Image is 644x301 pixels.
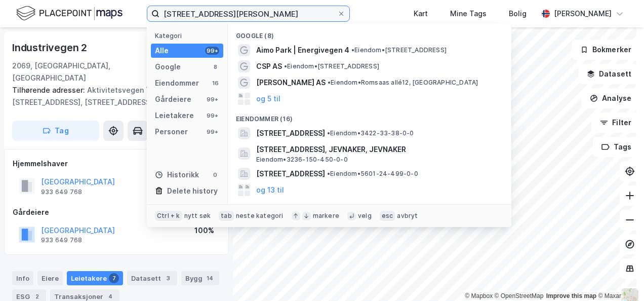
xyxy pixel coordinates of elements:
[465,292,493,299] a: Mapbox
[211,63,219,71] div: 8
[256,77,326,89] span: [PERSON_NAME] AS
[256,44,349,56] span: Aimo Park | Energivegen 4
[41,188,82,196] div: 933 649 768
[184,212,211,220] div: nytt søk
[41,236,82,244] div: 933 649 768
[328,79,331,86] span: •
[12,60,169,84] div: 2069, [GEOGRAPHIC_DATA], [GEOGRAPHIC_DATA]
[181,271,219,285] div: Bygg
[205,128,219,136] div: 99+
[313,212,339,220] div: markere
[159,6,337,21] input: Søk på adresse, matrikkel, gårdeiere, leietakere eller personer
[414,8,428,20] div: Kart
[67,271,123,285] div: Leietakere
[546,292,596,299] a: Improve this map
[205,95,219,103] div: 99+
[12,86,87,94] span: Tilhørende adresser:
[127,271,177,285] div: Datasett
[155,109,194,122] div: Leietakere
[228,24,511,42] div: Google (8)
[155,45,169,57] div: Alle
[12,84,213,108] div: Aktivitetsvegen 7, [STREET_ADDRESS], [STREET_ADDRESS]
[155,77,199,89] div: Eiendommer
[593,137,640,157] button: Tags
[205,273,215,283] div: 14
[327,129,330,137] span: •
[236,212,284,220] div: neste kategori
[256,93,280,105] button: og 5 til
[13,158,220,170] div: Hjemmelshaver
[256,60,282,72] span: CSP AS
[37,271,63,285] div: Eiere
[155,211,182,221] div: Ctrl + k
[284,62,287,70] span: •
[327,170,418,178] span: Eiendom • 5601-24-499-0-0
[256,184,284,196] button: og 13 til
[12,121,99,141] button: Tag
[228,107,511,125] div: Eiendommer (16)
[163,273,173,283] div: 3
[380,211,395,221] div: esc
[495,292,544,299] a: OpenStreetMap
[327,170,330,177] span: •
[450,8,487,20] div: Mine Tags
[194,224,214,237] div: 100%
[578,64,640,84] button: Datasett
[351,46,447,54] span: Eiendom • [STREET_ADDRESS]
[591,112,640,133] button: Filter
[256,143,499,156] span: [STREET_ADDRESS], JEVNAKER, JEVNAKER
[327,129,414,137] span: Eiendom • 3422-33-38-0-0
[219,211,234,221] div: tab
[228,198,511,216] div: Gårdeiere (99+)
[328,79,478,87] span: Eiendom • Romsaas allé12, [GEOGRAPHIC_DATA]
[155,32,223,40] div: Kategori
[155,93,191,105] div: Gårdeiere
[109,273,119,283] div: 7
[554,8,612,20] div: [PERSON_NAME]
[256,168,325,180] span: [STREET_ADDRESS]
[12,271,33,285] div: Info
[211,79,219,87] div: 16
[397,212,418,220] div: avbryt
[13,206,220,218] div: Gårdeiere
[581,88,640,108] button: Analyse
[155,61,181,73] div: Google
[593,252,644,301] iframe: Chat Widget
[155,126,188,138] div: Personer
[351,46,354,54] span: •
[205,111,219,120] div: 99+
[572,40,640,60] button: Bokmerker
[211,171,219,179] div: 0
[205,47,219,55] div: 99+
[167,185,218,197] div: Delete history
[256,156,348,164] span: Eiendom • 3236-150-450-0-0
[16,5,123,22] img: logo.f888ab2527a4732fd821a326f86c7f29.svg
[155,169,199,181] div: Historikk
[12,40,89,56] div: Industrivegen 2
[284,62,379,70] span: Eiendom • [STREET_ADDRESS]
[256,127,325,139] span: [STREET_ADDRESS]
[358,212,372,220] div: velg
[509,8,527,20] div: Bolig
